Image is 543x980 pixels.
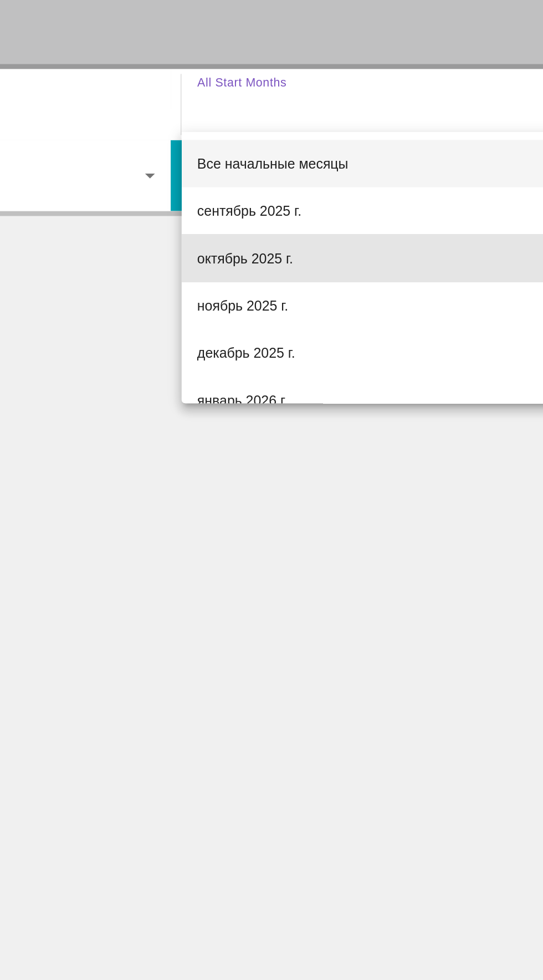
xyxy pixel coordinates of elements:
iframe: Кнопка запуска окна обмена сообщениями [499,936,534,971]
font: сентябрь 2025 г. [286,319,345,328]
font: Все начальные месяцы [286,292,371,301]
font: январь 2026 г. [286,425,337,434]
font: ноябрь 2025 г. [286,372,337,381]
font: октябрь 2025 г. [286,346,340,354]
font: декабрь 2025 г. [286,399,341,408]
